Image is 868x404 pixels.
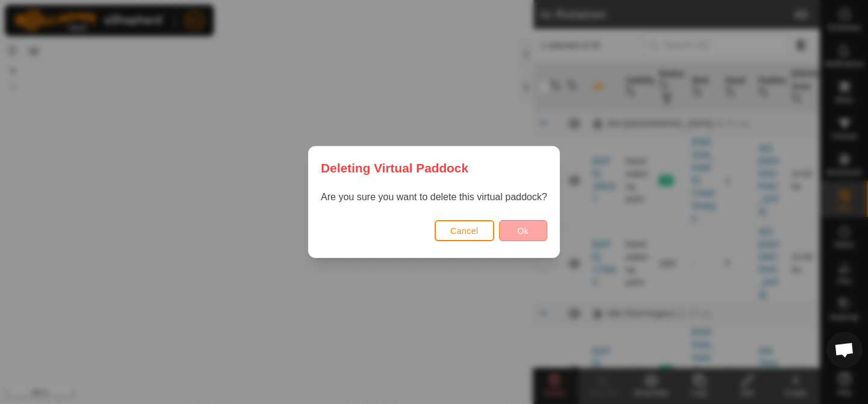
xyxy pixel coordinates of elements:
[450,226,479,236] span: Cancel
[499,220,547,241] button: Ok
[321,159,468,177] span: Deleting Virtual Paddock
[321,190,547,204] p: Are you sure you want to delete this virtual paddock?
[517,226,529,236] span: Ok
[826,332,863,368] a: Open chat
[435,220,494,241] button: Cancel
